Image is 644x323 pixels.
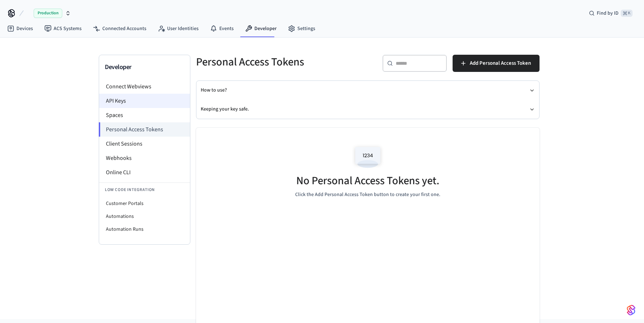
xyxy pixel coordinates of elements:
[99,94,190,108] li: API Keys
[99,151,190,165] li: Webhooks
[99,122,190,137] li: Personal Access Tokens
[204,22,239,35] a: Events
[352,142,384,172] img: Access Codes Empty State
[39,22,87,35] a: ACS Systems
[282,22,321,35] a: Settings
[99,223,190,236] li: Automation Runs
[196,55,364,69] h5: Personal Access Tokens
[201,81,535,100] button: How to use?
[34,9,62,18] span: Production
[99,79,190,94] li: Connect Webviews
[627,304,635,316] img: SeamLogoGradient.69752ec5.svg
[99,182,190,197] li: Low Code Integration
[239,22,282,35] a: Developer
[621,10,633,17] span: ⌘ K
[152,22,204,35] a: User Identities
[99,108,190,122] li: Spaces
[296,173,439,188] h5: No Personal Access Tokens yet.
[201,100,535,119] button: Keeping your key safe.
[99,210,190,223] li: Automations
[295,191,440,199] p: Click the Add Personal Access Token button to create your first one.
[99,137,190,151] li: Client Sessions
[105,62,184,72] h3: Developer
[597,10,619,17] span: Find by ID
[453,55,540,72] button: Add Personal Access Token
[99,197,190,210] li: Customer Portals
[1,22,39,35] a: Devices
[87,22,152,35] a: Connected Accounts
[583,7,638,20] div: Find by ID⌘ K
[470,59,531,68] span: Add Personal Access Token
[99,165,190,180] li: Online CLI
